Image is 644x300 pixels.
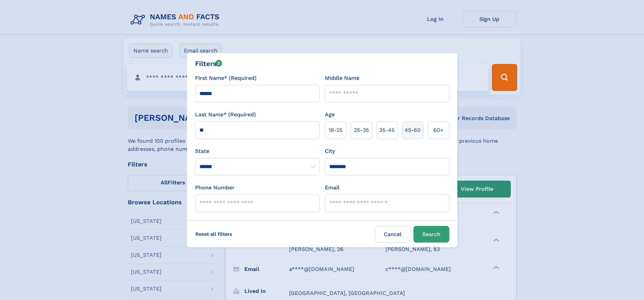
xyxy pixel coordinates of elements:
label: First Name* (Required) [195,74,257,82]
span: 60+ [433,126,444,134]
button: Search [413,226,449,243]
div: Filters [195,59,222,69]
span: 45‑60 [405,126,421,134]
label: Email [325,184,339,192]
span: 18‑25 [329,126,342,134]
span: 25‑35 [354,126,369,134]
label: State [195,147,319,155]
label: City [325,147,335,155]
label: Middle Name [325,74,359,82]
label: Cancel [375,226,411,243]
label: Last Name* (Required) [195,111,256,119]
span: 35‑45 [379,126,395,134]
label: Age [325,111,335,119]
label: Phone Number [195,184,235,192]
label: Reset all filters [191,226,237,242]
